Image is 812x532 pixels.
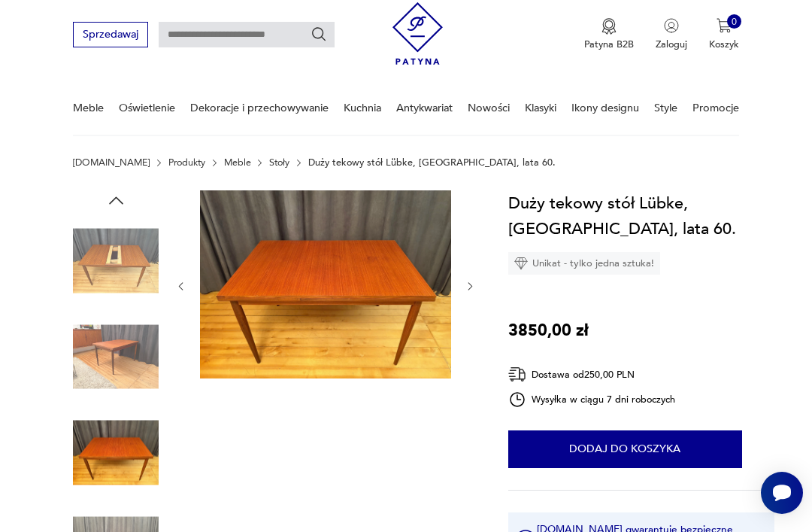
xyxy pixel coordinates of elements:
button: 0Koszyk [709,18,739,51]
a: Meble [73,82,104,134]
a: Produkty [168,157,205,168]
img: Zdjęcie produktu Duży tekowy stół Lübke, Niemcy, lata 60. [73,218,159,304]
a: Kuchnia [344,82,381,134]
div: 0 [727,14,742,29]
a: Promocje [692,82,739,134]
a: Dekoracje i przechowywanie [190,82,329,134]
p: Patyna B2B [584,38,634,51]
a: Meble [224,157,251,168]
p: Zaloguj [656,38,687,51]
img: Ikona koszyka [717,18,732,33]
button: Sprzedawaj [73,22,147,47]
a: Sprzedawaj [73,31,147,40]
a: [DOMAIN_NAME] [73,157,150,168]
a: Ikony designu [571,82,639,134]
a: Stoły [269,157,289,168]
img: Ikona medalu [601,18,617,35]
div: Wysyłka w ciągu 7 dni roboczych [508,391,675,409]
p: Koszyk [709,38,739,51]
a: Ikona medaluPatyna B2B [584,18,634,51]
a: Antykwariat [396,82,453,134]
button: Szukaj [311,26,327,43]
p: 3850,00 zł [508,318,589,343]
div: Unikat - tylko jedna sztuka! [508,252,660,275]
a: Klasyki [525,82,556,134]
button: Dodaj do koszyka [508,430,742,468]
h1: Duży tekowy stół Lübke, [GEOGRAPHIC_DATA], lata 60. [508,190,774,242]
a: Nowości [468,82,510,134]
img: Zdjęcie produktu Duży tekowy stół Lübke, Niemcy, lata 60. [73,314,159,400]
p: Duży tekowy stół Lübke, [GEOGRAPHIC_DATA], lata 60. [308,157,556,168]
a: Oświetlenie [119,82,175,134]
button: Patyna B2B [584,18,634,51]
div: Dostawa od 250,00 PLN [508,365,675,384]
img: Zdjęcie produktu Duży tekowy stół Lübke, Niemcy, lata 60. [200,190,451,379]
img: Ikona dostawy [508,365,526,384]
a: Style [654,82,677,134]
img: Ikona diamentu [514,257,528,270]
iframe: Smartsupp widget button [761,472,803,514]
img: Ikonka użytkownika [664,18,679,33]
img: Zdjęcie produktu Duży tekowy stół Lübke, Niemcy, lata 60. [73,410,159,496]
button: Zaloguj [656,18,687,51]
